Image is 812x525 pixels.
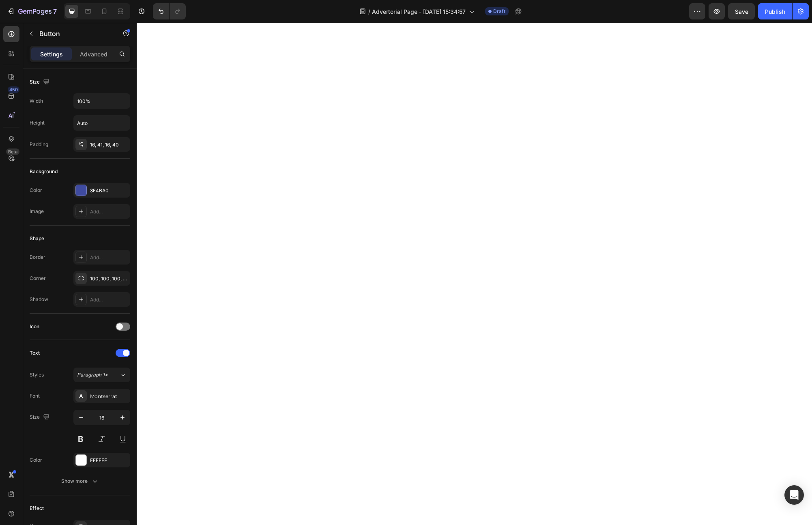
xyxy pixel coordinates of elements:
[90,457,128,464] div: FFFFFF
[30,323,39,330] div: Icon
[728,3,755,19] button: Save
[30,296,48,303] div: Shadow
[30,349,40,357] div: Text
[137,23,812,525] iframe: Design area
[6,148,19,155] div: Beta
[368,7,370,16] span: /
[74,116,130,130] input: Auto
[30,275,46,282] div: Corner
[30,456,42,464] div: Color
[61,477,99,485] div: Show more
[73,368,130,382] button: Paragraph 1*
[30,505,44,512] div: Effect
[30,187,42,194] div: Color
[90,208,128,215] div: Add...
[90,275,128,282] div: 100, 100, 100, 100
[30,77,51,88] div: Size
[735,8,748,15] span: Save
[40,50,63,58] p: Settings
[784,485,804,505] div: Open Intercom Messenger
[74,94,130,108] input: Auto
[765,7,785,16] div: Publish
[39,29,108,39] p: Button
[90,141,128,148] div: 16, 41, 16, 40
[30,168,58,175] div: Background
[77,371,108,379] span: Paragraph 1*
[493,8,505,15] span: Draft
[30,208,44,215] div: Image
[30,412,51,423] div: Size
[30,141,48,148] div: Padding
[80,50,107,58] p: Advanced
[30,392,40,400] div: Font
[53,6,57,16] p: 7
[90,187,128,194] div: 3F4BA0
[90,393,128,400] div: Montserrat
[90,254,128,261] div: Add...
[30,474,130,488] button: Show more
[372,7,466,16] span: Advertorial Page - [DATE] 15:34:57
[30,97,43,105] div: Width
[3,3,60,19] button: 7
[30,119,45,127] div: Height
[8,86,19,93] div: 450
[153,3,186,19] div: Undo/Redo
[30,371,44,379] div: Styles
[30,254,45,261] div: Border
[90,296,128,303] div: Add...
[758,3,792,19] button: Publish
[30,235,44,242] div: Shape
